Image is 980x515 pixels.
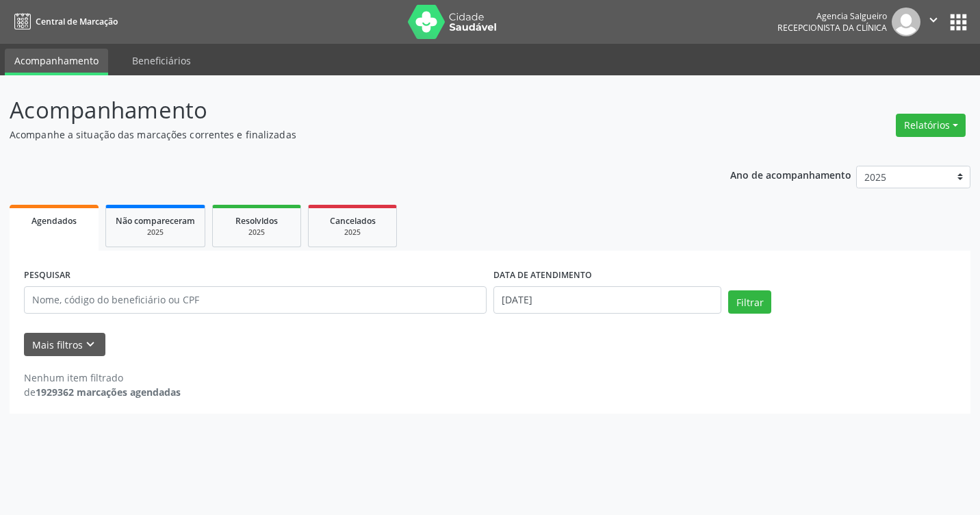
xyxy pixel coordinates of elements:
span: Resolvidos [235,215,278,227]
i:  [926,12,941,27]
button: Mais filtroskeyboard_arrow_down [24,333,105,357]
button:  [920,8,946,36]
strong: 1929362 marcações agendadas [36,386,181,399]
label: PESQUISAR [24,265,70,286]
div: 2025 [318,227,387,238]
p: Acompanhe a situação das marcações correntes e finalizadas [10,127,682,142]
label: DATA DE ATENDIMENTO [493,265,592,286]
span: Cancelados [330,215,376,227]
img: img [892,8,920,36]
p: Ano de acompanhamento [730,166,851,183]
button: Filtrar [728,290,771,314]
a: Acompanhamento [5,49,108,75]
button: apps [946,10,970,34]
a: Central de Marcação [10,10,118,33]
input: Nome, código do beneficiário ou CPF [24,286,487,314]
i: keyboard_arrow_down [83,337,98,352]
button: Relatórios [896,114,966,137]
div: Nenhum item filtrado [24,370,181,385]
span: Agendados [31,215,77,227]
div: de [24,385,181,399]
div: 2025 [116,227,195,238]
p: Acompanhamento [10,93,682,127]
span: Recepcionista da clínica [777,22,887,34]
div: Agencia Salgueiro [777,10,887,22]
span: Central de Marcação [36,16,118,27]
div: 2025 [222,227,291,238]
input: Selecione um intervalo [493,286,721,314]
a: Beneficiários [122,49,201,73]
span: Não compareceram [116,215,195,227]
